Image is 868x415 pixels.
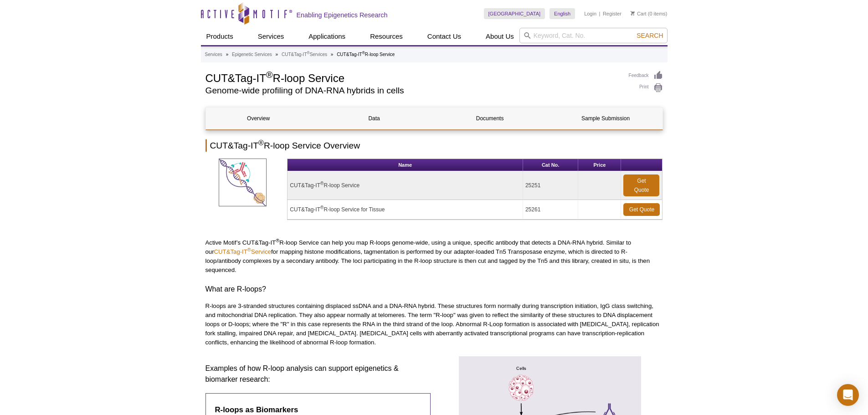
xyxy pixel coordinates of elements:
li: » [226,52,229,57]
a: About Us [480,28,519,45]
a: Contact Us [422,28,467,45]
sup: ® [320,181,324,186]
li: (0 items) [631,8,668,19]
a: Get Quote [623,174,659,196]
th: Name [288,159,523,171]
sup: ® [258,139,264,147]
a: Data [322,108,427,129]
a: Services [205,51,222,59]
strong: R-loops as Biomarkers [215,405,298,414]
sup: ® [320,205,324,210]
li: » [331,52,334,57]
span: Search [637,32,663,39]
sup: ® [307,51,310,55]
a: Resources [365,28,408,45]
li: CUT&Tag-IT R-loop Service [337,52,395,57]
img: Your Cart [631,11,635,15]
a: Overview [206,108,311,129]
a: Cart [631,10,647,17]
td: CUT&Tag-IT R-loop Service [288,171,523,200]
a: Products [201,28,239,45]
a: Services [252,28,290,45]
a: Login [584,10,596,17]
h2: CUT&Tag-IT R-loop Service Overview [205,139,663,152]
li: » [276,52,278,57]
th: Price [578,159,621,171]
a: English [550,8,575,19]
a: Feedback [629,71,663,81]
h3: What are R-loops? [205,284,663,295]
h2: Genome-wide profiling of DNA-RNA hybrids in cells [205,87,620,95]
a: Applications [303,28,351,45]
a: CUT&Tag-IT®Services [282,51,327,59]
a: Documents [437,108,543,129]
a: Register [603,10,621,17]
a: [GEOGRAPHIC_DATA] [484,8,545,19]
li: | [599,8,601,19]
sup: ® [276,238,279,243]
a: Print [629,83,663,93]
h2: Enabling Epigenetics Research [297,11,388,19]
h3: Examples of how R-loop analysis can support epigenetics & biomarker research: [205,363,431,385]
p: Active Motif’s CUT&Tag-IT R-loop Service can help you map R-loops genome-wide, using a unique, sp... [205,238,663,275]
h1: CUT&Tag-IT R-loop Service [205,71,620,84]
sup: ® [247,247,251,252]
a: CUT&Tag-IT®Service [214,248,271,255]
th: Cat No. [523,159,578,171]
td: 25261 [523,200,578,220]
img: Single-Cell Multiome Service [219,159,267,206]
td: CUT&Tag-IT R-loop Service for Tissue [288,200,523,220]
a: Get Quote [623,203,660,216]
button: Search [634,31,666,40]
input: Keyword, Cat. No. [519,28,668,43]
td: 25251 [523,171,578,200]
div: Open Intercom Messenger [837,384,859,406]
sup: ® [362,51,365,55]
sup: ® [266,70,273,80]
p: R-loops are 3-stranded structures containing displaced ssDNA and a DNA-RNA hybrid. These structur... [205,302,663,347]
a: Sample Submission [553,108,658,129]
a: Epigenetic Services [232,51,272,59]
